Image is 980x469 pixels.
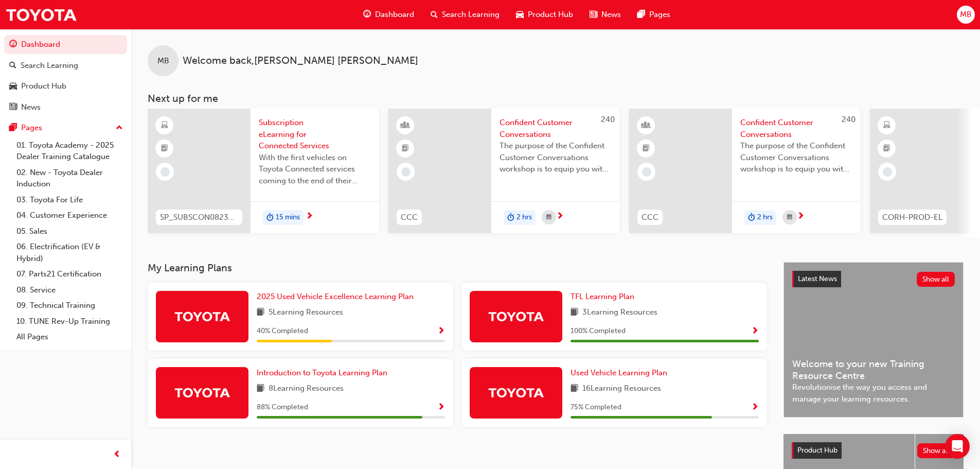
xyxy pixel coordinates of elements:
span: 100 % Completed [571,325,626,337]
a: 04. Customer Experience [12,207,127,223]
span: MB [157,55,169,67]
a: Product Hub [4,77,127,96]
span: booktick-icon [402,142,409,155]
a: pages-iconPages [629,4,679,25]
span: 5 Learning Resources [269,306,343,319]
span: CORH-PROD-EL [882,212,942,223]
span: 40 % Completed [257,325,308,337]
a: Latest NewsShow all [792,271,955,287]
span: pages-icon [637,8,645,21]
button: Pages [4,118,127,137]
span: 240 [601,115,615,124]
a: 06. Electrification (EV & Hybrid) [12,239,127,266]
span: 240 [842,115,856,124]
span: learningRecordVerb_NONE-icon [642,167,651,177]
div: Search Learning [21,60,78,72]
a: Latest NewsShow allWelcome to your new Training Resource CentreRevolutionise the way you access a... [783,262,964,418]
span: search-icon [9,61,16,71]
span: Product Hub [797,446,838,455]
span: With the first vehicles on Toyota Connected services coming to the end of their complimentary per... [259,152,371,187]
span: next-icon [556,212,564,221]
span: 3 Learning Resources [582,306,657,319]
div: Pages [21,122,42,134]
button: Show Progress [437,401,445,414]
a: car-iconProduct Hub [508,4,581,25]
a: 07. Parts21 Certification [12,266,127,282]
span: SP_SUBSCON0823_EL [160,212,238,223]
span: search-icon [431,8,438,21]
a: 10. TUNE Rev-Up Training [12,314,127,329]
span: car-icon [516,8,524,21]
a: Used Vehicle Learning Plan [571,367,671,379]
button: Show Progress [437,325,445,338]
span: news-icon [9,103,17,112]
a: 01. Toyota Academy - 2025 Dealer Training Catalogue [12,137,127,165]
span: booktick-icon [161,142,168,155]
a: 03. Toyota For Life [12,192,127,208]
button: DashboardSearch LearningProduct HubNews [4,33,127,118]
a: Introduction to Toyota Learning Plan [257,367,391,379]
img: Trak [174,307,230,325]
button: Show all [917,272,955,287]
span: 2 hrs [516,212,532,223]
span: Show Progress [437,403,445,412]
span: learningRecordVerb_NONE-icon [401,167,411,177]
span: duration-icon [266,211,274,224]
span: guage-icon [363,8,371,21]
span: prev-icon [113,448,121,461]
span: Confident Customer Conversations [500,117,612,140]
span: Search Learning [442,9,500,21]
a: 09. Technical Training [12,298,127,314]
a: 240CCCConfident Customer ConversationsThe purpose of the Confident Customer Conversations worksho... [388,109,620,233]
div: Open Intercom Messenger [945,434,970,459]
a: guage-iconDashboard [355,4,422,25]
span: learningRecordVerb_NONE-icon [883,167,892,177]
span: The purpose of the Confident Customer Conversations workshop is to equip you with tools to commun... [740,140,852,175]
button: Show Progress [751,401,759,414]
span: learningResourceType_INSTRUCTOR_LED-icon [402,119,409,132]
span: The purpose of the Confident Customer Conversations workshop is to equip you with tools to commun... [500,140,612,175]
span: CCC [401,212,418,223]
a: News [4,98,127,117]
span: up-icon [116,121,123,135]
span: calendar-icon [546,211,551,224]
span: car-icon [9,82,17,91]
a: 240CCCConfident Customer ConversationsThe purpose of the Confident Customer Conversations worksho... [629,109,861,233]
a: Dashboard [4,35,127,54]
div: Product Hub [21,80,66,92]
span: learningResourceType_ELEARNING-icon [883,119,890,132]
img: Trak [5,3,77,26]
span: CCC [642,212,658,223]
span: booktick-icon [643,142,650,155]
span: Show Progress [751,327,759,336]
span: Introduction to Toyota Learning Plan [257,368,387,377]
span: Show Progress [751,403,759,412]
a: All Pages [12,329,127,345]
span: Product Hub [528,9,573,21]
a: 08. Service [12,282,127,298]
span: 16 Learning Resources [582,383,661,395]
img: Trak [174,384,230,402]
a: Product HubShow all [792,442,955,459]
span: MB [960,9,972,21]
span: Subscription eLearning for Connected Services [259,117,371,152]
span: book-icon [257,383,264,395]
span: book-icon [257,306,264,319]
a: TFL Learning Plan [571,291,638,303]
span: learningResourceType_ELEARNING-icon [161,119,168,132]
span: Welcome back , [PERSON_NAME] [PERSON_NAME] [183,55,418,67]
span: Dashboard [375,9,414,21]
span: learningRecordVerb_NONE-icon [161,167,170,177]
span: learningResourceType_INSTRUCTOR_LED-icon [643,119,650,132]
a: 2025 Used Vehicle Excellence Learning Plan [257,291,418,303]
span: guage-icon [9,40,17,49]
span: Latest News [798,274,837,283]
h3: Next up for me [131,93,980,105]
span: 88 % Completed [257,402,308,413]
a: 02. New - Toyota Dealer Induction [12,165,127,192]
span: pages-icon [9,124,17,133]
h3: My Learning Plans [148,262,767,274]
span: booktick-icon [883,142,890,155]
